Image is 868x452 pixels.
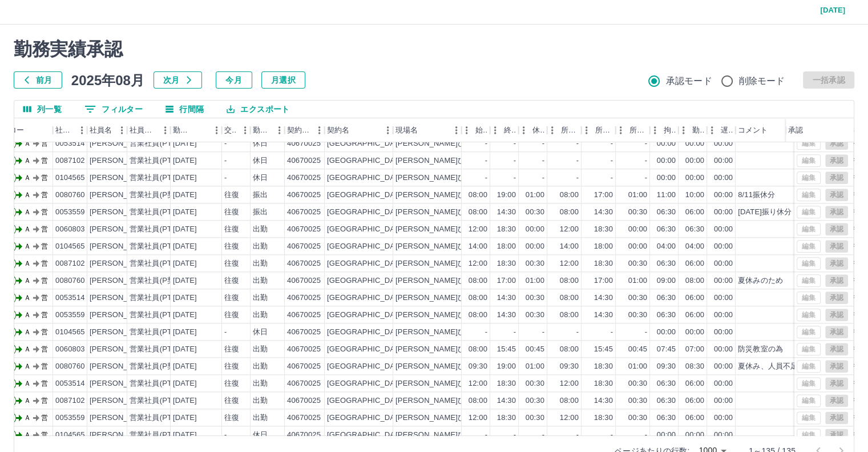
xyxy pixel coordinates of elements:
div: 40670025 [287,241,321,252]
div: 営業社員(PT契約) [130,327,189,338]
div: 00:00 [714,241,733,252]
div: [PERSON_NAME]ひまわりクラブ第3 [395,310,522,321]
button: メニュー [114,122,131,139]
div: [PERSON_NAME]ひまわりクラブ第3 [395,275,522,286]
div: 始業 [462,118,490,142]
div: 契約名 [327,118,349,142]
div: 終業 [490,118,519,142]
div: 06:00 [685,310,704,321]
div: 00:00 [714,258,733,269]
div: [DATE] [173,138,197,149]
div: 所定開始 [561,118,579,142]
div: 40670025 [287,275,321,286]
text: 営 [41,311,48,319]
div: 00:00 [714,138,733,149]
div: 00:00 [714,310,733,321]
div: 18:30 [497,224,516,235]
div: 06:30 [657,207,676,218]
div: [GEOGRAPHIC_DATA] [327,241,406,252]
button: メニュー [74,122,91,139]
div: 出勤 [253,293,268,303]
div: 06:30 [657,293,676,303]
div: 00:30 [628,310,647,321]
div: [PERSON_NAME]ひまわりクラブ第3 [395,190,522,201]
div: 終業 [504,118,516,142]
div: - [485,155,487,166]
div: 所定休憩 [616,118,650,142]
div: 所定終業 [582,118,616,142]
button: 月選択 [261,71,305,89]
div: 休憩 [519,118,547,142]
div: 勤務区分 [253,118,271,142]
div: 40670025 [287,224,321,235]
div: 00:00 [628,224,647,235]
div: 夏休みのため [738,275,783,286]
div: - [542,138,544,149]
div: 04:00 [657,241,676,252]
div: 承認 [786,118,845,142]
div: 01:00 [526,275,544,286]
div: 18:30 [497,258,516,269]
div: [GEOGRAPHIC_DATA] [327,207,406,218]
div: 12:00 [560,258,579,269]
div: - [645,138,647,149]
div: 00:00 [685,173,704,183]
text: 営 [41,225,48,233]
div: [PERSON_NAME] [90,258,152,269]
div: 社員番号 [55,118,74,142]
div: 営業社員(PT契約) [130,207,189,218]
h5: 2025年08月 [71,71,144,89]
button: メニュー [458,122,475,139]
div: 遅刻等 [707,118,736,142]
div: 10:00 [685,190,704,201]
div: 往復 [224,207,239,218]
div: 営業社員(PT契約) [130,241,189,252]
div: 営業社員(PT契約) [130,224,189,235]
div: 所定開始 [547,118,582,142]
div: [DATE]振り休分 [738,207,792,218]
div: 営業社員(P契約) [130,275,185,286]
div: 17:00 [594,275,613,286]
div: 12:00 [469,258,487,269]
div: 出勤 [253,241,268,252]
div: 現場名 [395,118,418,142]
button: メニュー [237,122,254,139]
div: 40670025 [287,258,321,269]
div: 往復 [224,275,239,286]
div: [PERSON_NAME][DATE] [90,190,176,201]
div: [DATE] [173,241,197,252]
div: 0053514 [55,138,85,149]
div: - [224,173,227,183]
div: 08:00 [469,207,487,218]
div: 0053514 [55,293,85,303]
div: 00:00 [685,138,704,149]
div: 18:00 [497,241,516,252]
div: 00:00 [526,241,544,252]
div: - [611,173,613,183]
div: [GEOGRAPHIC_DATA] [327,155,406,166]
div: 出勤 [253,224,268,235]
button: 次月 [154,71,202,89]
div: 往復 [224,293,239,303]
div: 08:00 [560,275,579,286]
div: [PERSON_NAME]ひまわりクラブ第3 [395,241,522,252]
div: 14:30 [594,207,613,218]
text: Ａ [24,208,31,216]
div: 往復 [224,224,239,235]
text: 営 [41,259,48,267]
div: [PERSON_NAME] [90,173,152,183]
div: 00:00 [714,173,733,183]
div: - [542,155,544,166]
div: 40670025 [287,207,321,218]
button: フィルター表示 [75,101,152,118]
div: 所定休憩 [629,118,648,142]
text: Ａ [24,277,31,285]
text: Ａ [24,294,31,302]
div: 40670025 [287,293,321,303]
div: 0087102 [55,155,85,166]
div: 09:00 [657,275,676,286]
div: 現場名 [393,118,462,142]
div: [PERSON_NAME] [90,310,152,321]
div: 始業 [475,118,488,142]
div: 0104565 [55,241,85,252]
